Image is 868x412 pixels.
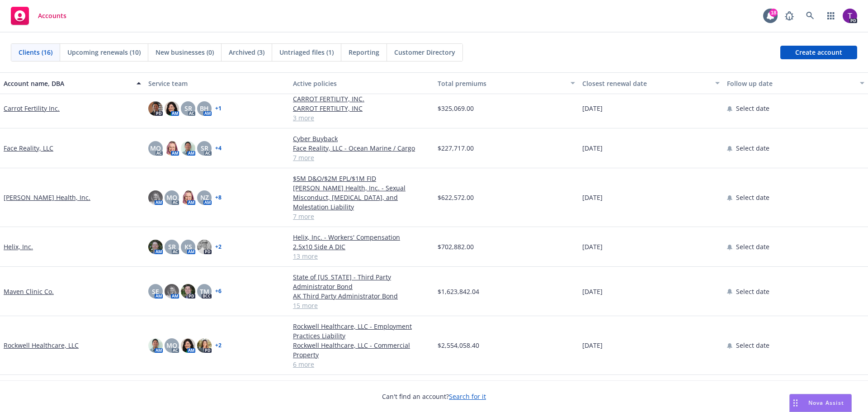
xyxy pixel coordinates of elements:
[293,212,430,221] a: 7 more
[582,143,603,153] span: [DATE]
[582,287,603,296] span: [DATE]
[822,7,840,25] a: Switch app
[293,272,430,291] a: State of [US_STATE] - Third Party Administrator Bond
[148,338,163,353] img: photo
[215,146,222,151] a: + 4
[293,153,430,162] a: 7 more
[293,322,430,341] a: Rockwell Healthcare, LLC - Employment Practices Liability
[279,47,334,57] span: Untriaged files (1)
[789,394,852,412] button: Nova Assist
[582,242,603,251] span: [DATE]
[152,287,159,296] span: SE
[736,193,769,202] span: Select date
[723,72,868,94] button: Follow up date
[843,9,857,23] img: photo
[449,392,486,401] a: Search for it
[181,338,195,353] img: photo
[293,242,430,251] a: 2.5x10 Side A DIC
[438,193,474,202] span: $622,572.00
[156,47,214,57] span: New businesses (0)
[148,240,163,254] img: photo
[438,143,474,153] span: $227,717.00
[293,291,430,301] a: AK Third Party Administrator Bond
[215,343,222,348] a: + 2
[229,47,264,57] span: Archived (3)
[200,287,209,296] span: TM
[293,94,430,104] a: CARROT FERTILITY, INC.
[184,242,192,251] span: KS
[795,44,842,61] span: Create account
[582,341,603,350] span: [DATE]
[215,106,222,111] a: + 1
[181,141,195,156] img: photo
[293,301,430,310] a: 15 more
[165,284,179,298] img: photo
[293,104,430,113] a: CARROT FERTILITY, INC
[438,341,479,350] span: $2,554,058.40
[579,72,723,94] button: Closest renewal date
[582,79,710,88] div: Closest renewal date
[736,104,769,113] span: Select date
[4,287,54,296] a: Maven Clinic Co.
[197,338,212,353] img: photo
[148,101,163,116] img: photo
[181,284,195,298] img: photo
[215,289,222,294] a: + 6
[769,9,778,17] div: 18
[438,242,474,251] span: $702,882.00
[168,242,176,251] span: SR
[780,7,798,25] a: Report a Bug
[4,242,33,251] a: Helix, Inc.
[38,12,66,19] span: Accounts
[438,79,565,88] div: Total premiums
[19,47,52,57] span: Clients (16)
[438,104,474,113] span: $325,069.00
[4,104,60,113] a: Carrot Fertility Inc.
[150,143,161,153] span: MQ
[148,79,286,88] div: Service team
[394,47,455,57] span: Customer Directory
[736,242,769,251] span: Select date
[165,141,179,156] img: photo
[808,399,844,407] span: Nova Assist
[727,79,854,88] div: Follow up date
[438,287,479,296] span: $1,623,842.04
[790,394,801,412] div: Drag to move
[349,47,379,57] span: Reporting
[200,104,209,113] span: BH
[582,193,603,202] span: [DATE]
[434,72,579,94] button: Total premiums
[293,183,430,212] a: [PERSON_NAME] Health, Inc. - Sexual Misconduct, [MEDICAL_DATA], and Molestation Liability
[148,190,163,205] img: photo
[166,193,177,202] span: MQ
[780,46,857,59] a: Create account
[289,72,434,94] button: Active policies
[582,104,603,113] span: [DATE]
[4,143,53,153] a: Face Reality, LLC
[197,240,212,254] img: photo
[736,341,769,350] span: Select date
[293,134,430,143] a: Cyber Buyback
[736,287,769,296] span: Select date
[200,193,209,202] span: NZ
[201,143,208,153] span: SR
[293,251,430,261] a: 13 more
[184,104,192,113] span: SR
[181,190,195,205] img: photo
[166,341,177,350] span: MQ
[4,341,79,350] a: Rockwell Healthcare, LLC
[293,232,430,242] a: Helix, Inc. - Workers' Compensation
[736,143,769,153] span: Select date
[215,244,222,250] a: + 2
[382,392,486,401] span: Can't find an account?
[293,360,430,369] a: 6 more
[293,79,430,88] div: Active policies
[7,3,70,28] a: Accounts
[4,79,131,88] div: Account name, DBA
[145,72,289,94] button: Service team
